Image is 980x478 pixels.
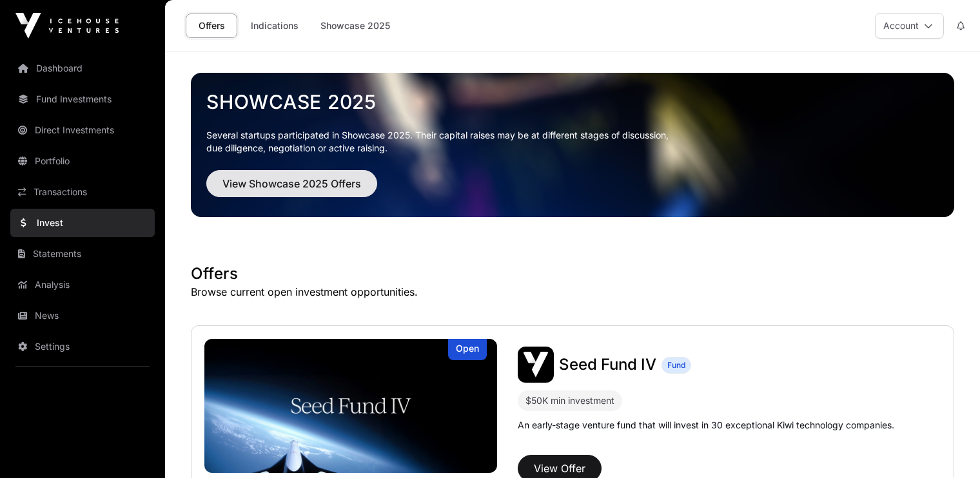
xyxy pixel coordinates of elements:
[916,416,980,478] iframe: Chat Widget
[559,355,656,374] span: Seed Fund IV
[10,54,155,82] a: Dashboard
[10,271,155,299] a: Analysis
[206,170,377,197] button: View Showcase 2025 Offers
[525,393,614,408] div: $50K min investment
[559,354,656,375] a: Seed Fund IV
[206,90,939,113] a: Showcase 2025
[206,129,939,155] p: Several startups participated in Showcase 2025. Their capital raises may be at different stages o...
[191,284,954,300] p: Browse current open investment opportunities.
[204,339,497,473] img: Seed Fund IV
[312,14,398,38] a: Showcase 2025
[191,263,954,284] h1: Offers
[518,419,894,432] p: An early-stage venture fund that will invest in 30 exceptional Kiwi technology companies.
[518,390,622,411] div: $50K min investment
[10,147,155,175] a: Portfolio
[10,332,155,361] a: Settings
[875,13,944,39] button: Account
[191,73,954,217] img: Showcase 2025
[10,209,155,237] a: Invest
[10,85,155,113] a: Fund Investments
[518,347,554,383] img: Seed Fund IV
[204,339,497,473] a: Seed Fund IVOpen
[222,176,361,191] span: View Showcase 2025 Offers
[15,13,119,39] img: Icehouse Ventures Logo
[10,301,155,330] a: News
[10,116,155,144] a: Direct Investments
[667,360,685,370] span: Fund
[206,183,377,196] a: View Showcase 2025 Offers
[10,240,155,268] a: Statements
[10,178,155,206] a: Transactions
[448,339,487,360] div: Open
[242,14,307,38] a: Indications
[186,14,237,38] a: Offers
